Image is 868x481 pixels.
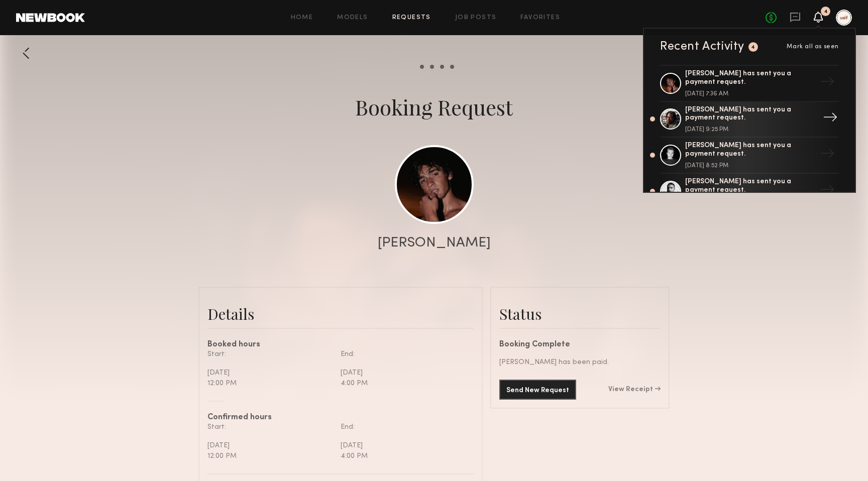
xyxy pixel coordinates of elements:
button: Send New Request [499,380,576,400]
div: [PERSON_NAME] has been paid. [499,357,661,368]
div: → [816,70,839,96]
div: [DATE] [341,440,466,451]
a: [PERSON_NAME] has sent you a payment request.[DATE] 7:36 AM→ [660,65,839,102]
div: Start: [207,349,333,359]
div: 12:00 PM [207,451,333,461]
div: Recent Activity [660,41,744,53]
div: 12:00 PM [207,378,333,389]
a: [PERSON_NAME] has sent you a payment request.→ [660,174,839,210]
div: → [819,106,842,132]
a: [PERSON_NAME] has sent you a payment request.[DATE] 8:52 PM→ [660,138,839,174]
a: View Receipt [608,386,661,393]
a: Models [337,15,368,21]
div: 4:00 PM [341,451,466,461]
div: [DATE] 7:36 AM [685,91,816,97]
div: Status [499,304,661,324]
div: Confirmed hours [207,414,474,422]
div: → [816,178,839,204]
div: Booking Request [355,93,513,121]
div: [DATE] [341,368,466,378]
div: [PERSON_NAME] has sent you a payment request. [685,70,816,87]
div: → [816,142,839,168]
div: [DATE] 8:52 PM [685,163,816,169]
div: [PERSON_NAME] has sent you a payment request. [685,106,816,123]
div: [PERSON_NAME] has sent you a payment request. [685,142,816,159]
div: 4 [751,45,755,50]
span: Mark all as seen [787,44,839,50]
div: Booking Complete [499,341,661,349]
div: [PERSON_NAME] [378,236,491,250]
div: Booked hours [207,341,474,349]
a: [PERSON_NAME] has sent you a payment request.[DATE] 9:25 PM→ [660,102,839,138]
div: End: [341,349,466,359]
div: [DATE] [207,368,333,378]
div: [DATE] [207,440,333,451]
div: Start: [207,422,333,432]
div: 4:00 PM [341,378,466,389]
a: Home [291,15,313,21]
a: Favorites [520,15,560,21]
div: Details [207,304,474,324]
div: [DATE] 9:25 PM [685,127,816,133]
div: End: [341,422,466,432]
div: [PERSON_NAME] has sent you a payment request. [685,178,816,195]
div: 4 [824,9,828,15]
a: Requests [392,15,431,21]
a: Job Posts [455,15,497,21]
